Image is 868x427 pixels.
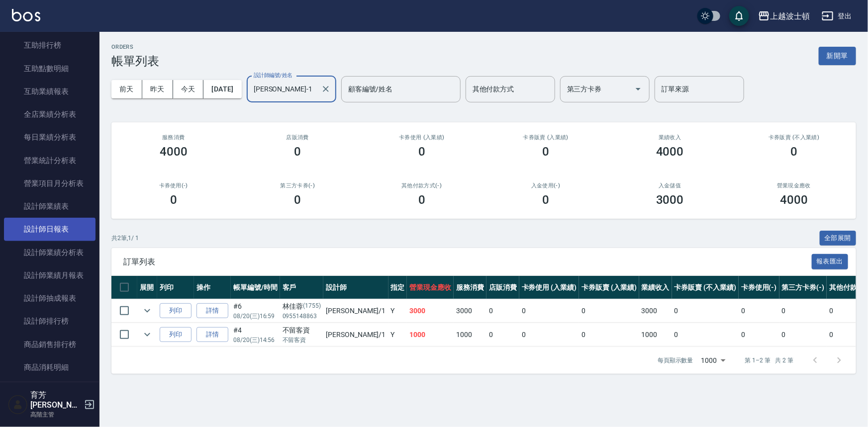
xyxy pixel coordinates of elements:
th: 指定 [388,276,407,299]
h3: 3000 [656,193,684,207]
a: 營業統計分析表 [4,149,96,172]
td: #4 [231,323,280,346]
a: 設計師排行榜 [4,310,96,333]
a: 每日業績分析表 [4,126,96,149]
td: 0 [519,299,579,323]
a: 設計師業績月報表 [4,264,96,287]
a: 商品消耗明細 [4,356,96,379]
p: 0955148863 [283,312,321,321]
h2: ORDERS [111,44,159,50]
button: 昨天 [142,80,173,98]
h3: 4000 [656,145,684,159]
td: 1000 [454,323,486,346]
h2: 營業現金應收 [744,182,845,189]
th: 客戶 [280,276,324,299]
button: 列印 [160,303,192,319]
th: 卡券使用(-) [739,276,779,299]
h3: 0 [170,193,177,207]
a: 詳情 [196,303,228,319]
button: expand row [140,327,155,342]
a: 互助排行榜 [4,34,96,57]
div: 林佳蓉 [283,301,321,312]
td: 0 [672,299,739,323]
h3: 0 [418,145,425,159]
span: 訂單列表 [123,257,812,267]
h2: 入金使用(-) [496,182,596,189]
h2: 卡券販賣 (入業績) [496,134,596,141]
h2: 店販消費 [248,134,348,141]
button: Open [630,81,646,97]
h2: 入金儲值 [620,182,720,189]
img: Person [8,395,28,415]
th: 店販消費 [486,276,519,299]
h3: 4000 [160,145,188,159]
th: 操作 [194,276,231,299]
td: 0 [779,299,827,323]
div: 不留客資 [283,325,321,336]
h3: 4000 [780,193,808,207]
th: 第三方卡券(-) [779,276,827,299]
a: 詳情 [196,327,228,342]
th: 帳單編號/時間 [231,276,280,299]
p: 08/20 (三) 14:56 [233,336,278,344]
a: 商品進銷貨報表 [4,379,96,402]
td: 3000 [454,299,486,323]
td: 0 [739,323,779,346]
th: 設計師 [323,276,388,299]
h5: 育芳[PERSON_NAME] [30,390,81,410]
button: 前天 [111,80,142,98]
th: 列印 [157,276,194,299]
td: 0 [486,299,519,323]
td: 1000 [407,323,454,346]
button: 今天 [173,80,204,98]
button: 上越波士頓 [754,6,814,26]
h3: 帳單列表 [111,54,159,68]
button: Clear [319,82,333,96]
p: 08/20 (三) 16:59 [233,312,278,321]
td: 0 [739,299,779,323]
p: 每頁顯示數量 [658,356,693,365]
h2: 卡券使用 (入業績) [372,134,472,141]
th: 業績收入 [639,276,672,299]
td: #6 [231,299,280,323]
th: 卡券販賣 (入業績) [579,276,639,299]
td: 0 [672,323,739,346]
h3: 0 [294,145,301,159]
p: 高階主管 [30,410,81,419]
th: 服務消費 [454,276,486,299]
p: 不留客資 [283,336,321,344]
td: [PERSON_NAME] /1 [323,299,388,323]
a: 設計師抽成報表 [4,287,96,310]
h3: 0 [418,193,425,207]
a: 報表匯出 [812,256,849,266]
button: 登出 [818,7,856,25]
h2: 卡券販賣 (不入業績) [744,134,845,141]
th: 卡券使用 (入業績) [519,276,579,299]
a: 設計師業績表 [4,195,96,218]
label: 設計師編號/姓名 [254,72,292,79]
button: 列印 [160,327,192,342]
th: 營業現金應收 [407,276,454,299]
td: 0 [779,323,827,346]
a: 設計師業績分析表 [4,241,96,264]
h3: 0 [542,193,549,207]
td: Y [388,299,407,323]
div: 1000 [697,347,729,374]
p: 共 2 筆, 1 / 1 [111,234,139,243]
td: 0 [579,323,639,346]
td: Y [388,323,407,346]
h2: 業績收入 [620,134,720,141]
button: expand row [140,303,155,318]
p: (1755) [303,301,321,312]
button: 報表匯出 [812,254,849,269]
div: 上越波士頓 [770,10,810,22]
th: 展開 [137,276,157,299]
td: 0 [579,299,639,323]
td: 1000 [639,323,672,346]
p: 第 1–2 筆 共 2 筆 [745,356,793,365]
td: [PERSON_NAME] /1 [323,323,388,346]
h3: 0 [542,145,549,159]
h3: 0 [790,145,797,159]
h3: 服務消費 [123,134,224,141]
h2: 其他付款方式(-) [372,182,472,189]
